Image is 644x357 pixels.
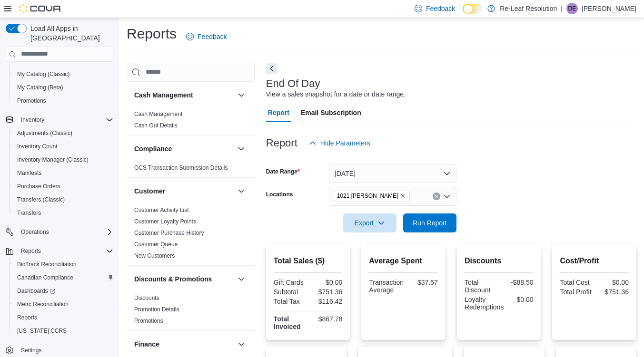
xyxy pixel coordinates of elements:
a: Metrc Reconciliation [13,299,72,310]
h3: Cash Management [134,90,193,100]
span: Washington CCRS [13,325,113,337]
span: Inventory Count [13,141,113,152]
h2: Average Spent [369,255,438,267]
h3: Discounts & Promotions [134,274,212,284]
span: Customer Activity List [134,206,189,214]
a: Cash Out Details [134,122,178,129]
h2: Cost/Profit [560,255,629,267]
p: [PERSON_NAME] [582,3,636,14]
span: Manifests [13,167,113,179]
span: Manifests [17,169,41,177]
a: Transfers [13,207,45,219]
button: Settings [2,343,117,357]
button: My Catalog (Classic) [10,68,117,81]
button: Discounts & Promotions [236,273,247,285]
a: Customer Loyalty Points [134,218,196,225]
span: Hide Parameters [320,138,370,148]
span: Purchase Orders [13,181,113,192]
button: Customer [236,185,247,197]
button: Cash Management [236,89,247,101]
button: Inventory Count [10,140,117,153]
h2: Discounts [465,255,534,267]
span: Transfers [17,209,41,217]
span: 1021 E. Davis [333,191,410,201]
a: Dashboards [13,285,59,297]
button: Inventory [17,114,48,125]
div: $0.00 [310,279,342,286]
span: Transfers (Classic) [13,194,113,205]
a: Discounts [134,295,159,301]
div: -$88.50 [501,279,533,286]
div: View a sales snapshot for a date or date range. [266,89,406,99]
div: Loyalty Redemptions [465,296,504,311]
div: Transaction Average [369,279,404,294]
img: Cova [19,4,62,13]
span: Dashboards [13,285,113,297]
span: Feedback [198,32,227,41]
div: Discounts & Promotions [127,292,255,330]
h2: Total Sales ($) [274,255,343,267]
div: Customer [127,204,255,265]
a: Reports [13,312,41,323]
a: Inventory Manager (Classic) [13,154,92,165]
span: Purchase Orders [17,183,60,190]
span: [US_STATE] CCRS [17,327,67,335]
button: Reports [2,244,117,258]
button: Hide Parameters [305,134,374,153]
label: Date Range [266,168,300,175]
span: Operations [21,228,49,236]
span: OCS Transaction Submission Details [134,164,228,172]
button: [US_STATE] CCRS [10,324,117,338]
button: Promotions [10,94,117,107]
label: Locations [266,191,293,198]
span: BioTrack Reconciliation [17,261,77,268]
span: Promotions [17,97,46,105]
span: New Customers [134,252,175,260]
span: Inventory Count [17,143,58,150]
button: Purchase Orders [10,180,117,193]
div: $116.42 [310,298,342,305]
button: Operations [17,226,53,238]
button: [DATE] [329,164,456,183]
button: Compliance [236,143,247,154]
button: Run Report [403,213,456,232]
button: Transfers (Classic) [10,193,117,206]
span: Customer Purchase History [134,229,204,237]
span: Transfers (Classic) [17,196,65,203]
span: Metrc Reconciliation [13,299,113,310]
span: Adjustments (Classic) [17,129,72,137]
a: My Catalog (Beta) [13,82,67,93]
div: Cash Management [127,108,255,135]
p: | [561,3,563,14]
a: Cash Management [134,111,182,117]
button: Cash Management [134,90,234,100]
h3: Report [266,137,297,149]
button: Metrc Reconciliation [10,298,117,311]
a: Dashboards [10,284,117,298]
button: Remove 1021 E. Davis from selection in this group [400,193,406,199]
div: Total Cost [560,279,592,286]
a: [US_STATE] CCRS [13,325,70,337]
span: Operations [17,226,113,238]
span: Customer Loyalty Points [134,218,196,225]
button: Operations [2,225,117,239]
span: Report [268,103,289,122]
span: Metrc Reconciliation [17,300,69,308]
span: Email Subscription [301,103,361,122]
button: Customer [134,186,234,196]
h3: Finance [134,339,159,349]
span: My Catalog (Beta) [17,84,63,91]
span: 1021 [PERSON_NAME] [337,191,398,201]
span: Load All Apps in [GEOGRAPHIC_DATA] [27,24,113,43]
a: Manifests [13,167,45,179]
span: Cash Management [134,110,182,118]
span: Reports [17,245,113,257]
a: Feedback [182,27,230,46]
span: Export [349,213,391,232]
div: Compliance [127,162,255,177]
span: Settings [21,347,41,354]
a: Adjustments (Classic) [13,127,76,139]
span: Run Report [413,218,447,228]
button: Inventory Manager (Classic) [10,153,117,166]
span: Dashboards [17,287,55,295]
